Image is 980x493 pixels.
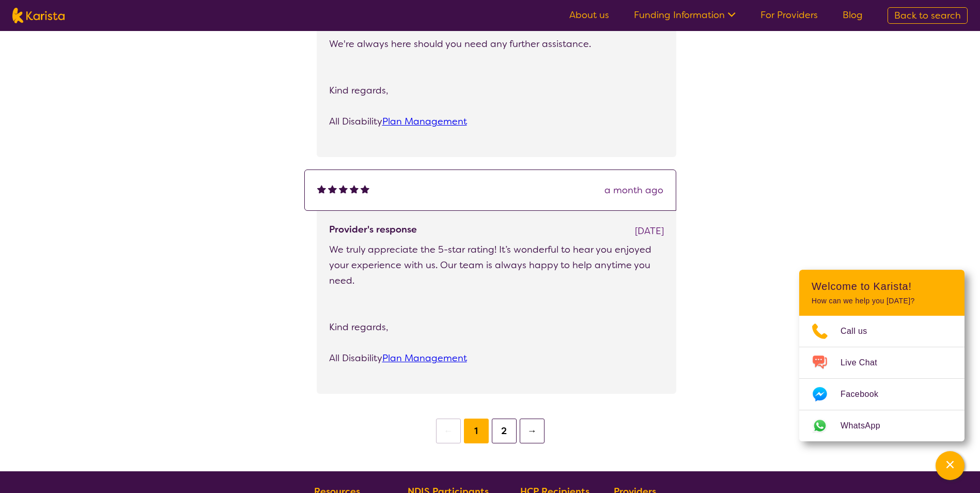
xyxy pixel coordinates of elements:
[329,350,664,366] p: All Disability
[329,114,664,129] p: All Disability
[436,419,461,443] button: ←
[329,36,664,52] p: We're always here should you need any further assistance.
[634,9,736,21] a: Funding Information
[635,223,664,239] div: [DATE]
[936,451,965,480] button: Channel Menu
[329,319,664,335] p: Kind regards,
[350,184,359,193] img: fullstar
[329,223,417,236] h4: Provider's response
[799,270,965,441] div: Channel Menu
[604,182,663,198] div: a month ago
[841,355,890,371] span: Live Chat
[464,419,489,443] button: 1
[888,7,968,24] a: Back to search
[328,184,337,193] img: fullstar
[520,419,545,443] button: →
[382,352,467,364] a: Plan Management
[841,418,893,434] span: WhatsApp
[812,280,952,292] h2: Welcome to Karista!
[12,8,65,23] img: Karista logo
[894,9,961,22] span: Back to search
[339,184,348,193] img: fullstar
[799,410,965,441] a: Web link opens in a new tab.
[382,115,467,128] a: Plan Management
[492,419,517,443] button: 2
[843,9,863,21] a: Blog
[812,297,952,305] p: How can we help you [DATE]?
[841,387,891,402] span: Facebook
[569,9,609,21] a: About us
[841,323,880,339] span: Call us
[361,184,369,193] img: fullstar
[799,316,965,441] ul: Choose channel
[760,9,818,21] a: For Providers
[329,242,664,288] p: We truly appreciate the 5-star rating! It’s wonderful to hear you enjoyed your experience with us...
[317,184,326,193] img: fullstar
[329,83,664,98] p: Kind regards,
